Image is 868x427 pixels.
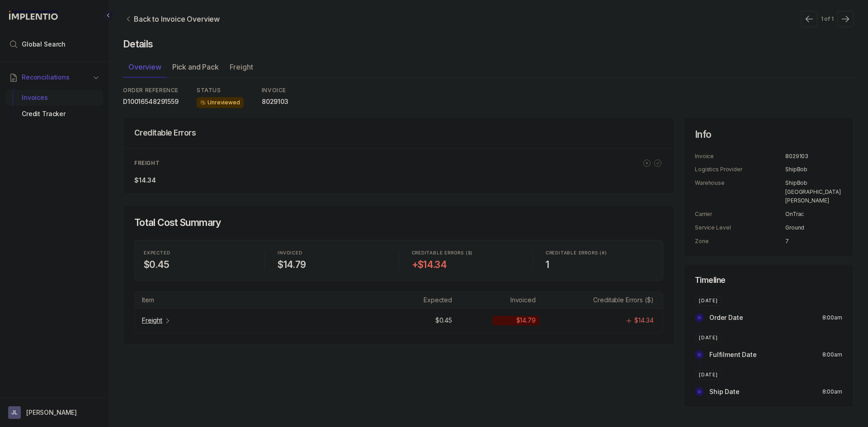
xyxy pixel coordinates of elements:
p: Expected [424,296,452,305]
p: ORDER REFERENCE [123,87,179,94]
li: Statistic INVOICED [272,244,391,277]
p: ShipBob [GEOGRAPHIC_DATA][PERSON_NAME] [785,178,842,205]
p: $0.45 [435,316,452,325]
h4: Total Cost Summary [134,216,663,229]
div: Invoices [13,89,96,106]
p: 8:00am [822,313,842,322]
td: Table Cell-text 0 [138,296,396,305]
h5: Timeline [695,275,842,285]
p: INVOICED [278,250,302,256]
p: Back to Invoice Overview [134,14,220,24]
div: Collapse Icon [103,10,114,21]
h4: +$14.34 [412,258,520,271]
p: Invoice [695,152,785,161]
p: $14.34 [134,176,156,185]
p: [DATE] [699,298,718,304]
p: Item [142,296,154,305]
p: STATUS [197,87,244,94]
ul: Statistic Highlights [134,240,663,281]
p: Order Date [709,313,743,322]
p: Fulfilment Date [709,350,757,359]
td: Table Cell-link 0 [138,316,396,325]
p: 8029103 [262,97,288,106]
h4: Details [123,38,854,51]
p: 1 of 1 [821,14,834,23]
p: CREDITABLE ERRORS (#) [546,250,607,256]
span: Reconciliations [22,73,70,82]
td: Table Cell-text 2 [489,316,576,325]
li: Statistic CREDITABLE ERRORS ($) [406,244,525,277]
p: D10016548291559 [123,97,179,106]
p: EXPECTED [144,250,170,256]
a: Link Back to Invoice Overview [123,14,222,24]
p: 8:00am [822,387,842,396]
p: 8:00am [822,350,842,359]
div: Unreviewed [197,97,244,108]
td: Table Cell-text 3 [576,296,659,305]
p: INVOICE [262,87,288,94]
ul: Information Summary [695,152,842,246]
p: FREIGHT [134,160,160,167]
p: 8029103 [785,152,842,161]
p: Invoiced [510,296,536,305]
h4: 1 [546,258,654,271]
li: Tab Freight [224,60,259,78]
li: Tab Overview [123,60,167,78]
p: 7 [785,237,842,246]
p: [PERSON_NAME] [26,408,77,417]
p: Creditable Errors ($) [593,296,653,305]
td: Table Cell-text 1 [401,296,489,305]
p: Ship Date [709,387,740,396]
div: Credit Tracker [13,106,96,122]
p: OnTrac [785,210,842,219]
div: Reconciliations [5,88,103,124]
p: Overview [128,61,161,72]
p: Zone [695,237,785,246]
button: User initials[PERSON_NAME] [8,406,100,419]
span: User initials [8,406,21,419]
p: Ground [785,223,842,232]
p: Warehouse [695,178,785,205]
p: $14.34 [634,316,653,325]
p: Logistics Provider [695,165,785,174]
span: Global Search [22,40,66,49]
li: Statistic EXPECTED [138,244,257,277]
td: Table Cell-text 1 [401,316,489,325]
p: CREDITABLE ERRORS ($) [412,250,473,256]
h5: Creditable Errors [134,128,196,138]
p: ShipBob [785,165,842,174]
p: [DATE] [699,335,718,341]
td: Table Cell-text 3 [576,316,659,325]
h4: $14.79 [278,258,386,271]
p: Freight [142,316,162,325]
h4: Info [695,128,842,141]
p: Carrier [695,210,785,219]
p: $14.79 [516,316,536,325]
p: Freight [230,61,253,72]
h4: $0.45 [144,258,252,271]
p: Service Level [695,223,785,232]
li: Statistic CREDITABLE ERRORS (#) [540,244,659,277]
button: Reconciliations [5,67,103,87]
td: Table Cell-text 2 [489,296,576,305]
p: [DATE] [699,372,718,378]
ul: Tab Group [123,60,854,78]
